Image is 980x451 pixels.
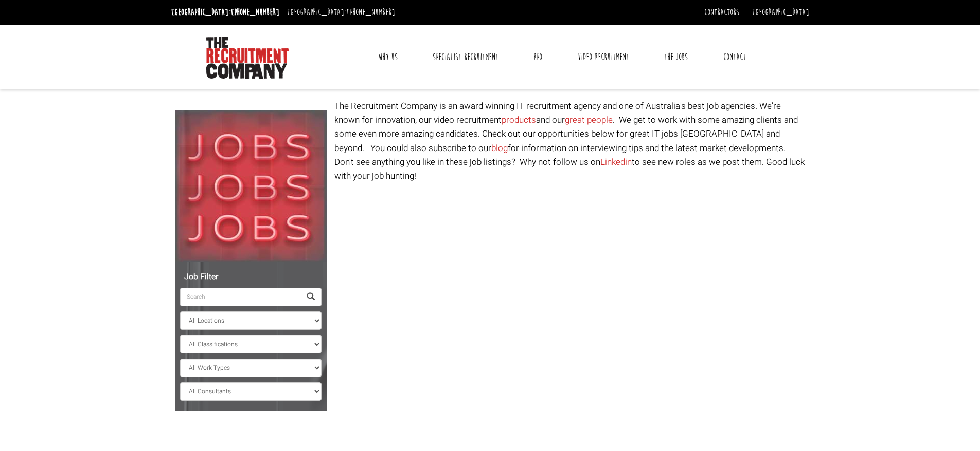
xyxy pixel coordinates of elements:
[425,44,506,70] a: Specialist Recruitment
[347,7,395,18] a: [PHONE_NUMBER]
[180,288,300,306] input: Search
[370,44,405,70] a: Why Us
[752,7,809,18] a: [GEOGRAPHIC_DATA]
[570,44,637,70] a: Video Recruitment
[169,4,282,21] li: [GEOGRAPHIC_DATA]:
[175,110,327,262] img: Jobs, Jobs, Jobs
[716,44,754,70] a: Contact
[656,44,696,70] a: The Jobs
[565,114,613,126] a: great people
[231,7,279,18] a: [PHONE_NUMBER]
[704,7,739,18] a: Contractors
[180,273,322,282] h5: Job Filter
[206,37,289,79] img: The Recruitment Company
[526,44,550,70] a: RPO
[284,4,398,21] li: [GEOGRAPHIC_DATA]:
[334,99,805,183] p: The Recruitment Company is an award winning IT recruitment agency and one of Australia's best job...
[502,114,536,126] a: products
